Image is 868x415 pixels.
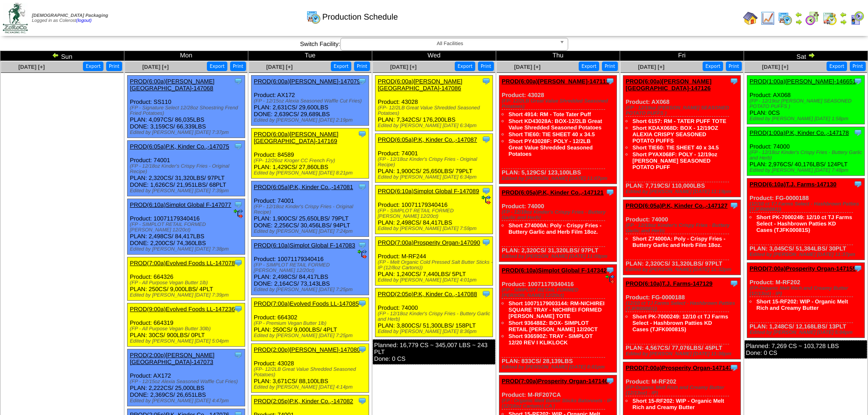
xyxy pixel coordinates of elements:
[254,78,360,85] a: PROD(6:00a)[PERSON_NAME]-147079
[499,265,617,373] div: Product: 10071179340416 PLAN: 833CS / 28,139LBS
[358,129,367,138] img: Tooltip
[378,239,480,246] a: PROD(7:00a)Prosperity Organ-147090
[840,18,847,26] img: arrowright.gif
[502,364,616,370] div: Edited by [PERSON_NAME] [DATE] 8:01pm
[358,299,367,308] img: Tooltip
[252,76,369,126] div: Product: AX172 PLAN: 2,631CS / 29,600LBS DONE: 2,639CS / 29,689LBS
[747,76,865,124] div: Product: AX068 PLAN: 0CS
[252,240,369,295] div: Product: 10071179340416 PLAN: 2,498CS / 84,417LBS DONE: 2,164CS / 73,143LBS
[743,11,758,26] img: home.gif
[508,111,591,118] a: Short 4914: RM - Tote Tater Puff
[632,125,718,144] a: Short KDAX068D: BOX - 12/19OZ ALEXIA CRISPY SEASONED POTATO PUFFS
[378,329,493,334] div: Edited by [PERSON_NAME] [DATE] 8:36pm
[750,286,864,297] div: (FP-Organic Melt Rich and Creamy Butter (12/13oz) - IP)
[252,298,369,341] div: Product: 664302 PLAN: 250CS / 9,000LBS / 4PLT
[747,127,865,176] div: Product: 74000 PLAN: 2,976CS / 40,176LBS / 124PLT
[130,201,231,208] a: PROD(6:10a)Simplot Global F-147077
[638,64,664,70] a: [DATE] [+]
[254,158,369,164] div: (FP- 12/26oz Kroger CC French Fry)
[579,61,599,71] button: Export
[482,289,491,298] img: Tooltip
[750,181,837,188] a: PROD(6:10a)T.J. Farms-147130
[455,61,475,71] button: Export
[128,257,245,301] div: Product: 664326 PLAN: 250CS / 9,000LBS / 4PLT
[760,11,775,26] img: line_graph.gif
[234,350,243,359] img: Tooltip
[130,222,245,233] div: (FP - SIMPLOT RETAIL FORMED [PERSON_NAME] 12/20ct)
[850,11,864,26] img: calendarcustomer.gif
[378,277,493,283] div: Edited by [PERSON_NAME] [DATE] 4:01pm
[827,61,847,71] button: Export
[626,78,712,92] a: PROD(6:00a)[PERSON_NAME][GEOGRAPHIC_DATA]-147126
[514,64,540,70] a: [DATE] [+]
[502,254,616,259] div: Edited by [PERSON_NAME] [DATE] 11:09pm
[703,61,723,71] button: Export
[750,265,856,272] a: PROD(7:00a)Prosperity Organ-147155
[805,11,820,26] img: calendarblend.gif
[130,260,235,266] a: PROD(7:00a)Evolved Foods LL-147078
[142,64,169,70] span: [DATE] [+]
[626,223,740,234] div: (FP - 12/18oz Kinder's Crispy Fries - Buttery Garlic and Herb)
[499,76,617,184] div: Product: 43028 PLAN: 5,129CS / 123,100LBS
[750,129,849,136] a: PROD(1:00a)P.K, Kinder Co.,-147178
[266,64,293,70] a: [DATE] [+]
[32,13,108,23] span: Logged in as Colerost
[378,188,479,195] a: PROD(6:10a)Simplot Global F-147089
[254,118,369,123] div: Edited by [PERSON_NAME] [DATE] 2:19pm
[130,246,245,252] div: Edited by [PERSON_NAME] [DATE] 7:38pm
[747,179,865,260] div: Product: FG-0000188 PLAN: 3,045CS / 51,384LBS / 30PLT
[750,168,864,173] div: Edited by [PERSON_NAME] [DATE] 7:48pm
[729,363,739,372] img: Tooltip
[358,396,367,405] img: Tooltip
[252,128,369,179] div: Product: 84589 PLAN: 1,429CS / 27,860LBS
[130,338,245,344] div: Edited by [PERSON_NAME] [DATE] 5:04pm
[128,199,245,255] div: Product: 10071179340416 PLAN: 2,498CS / 84,417LBS DONE: 2,200CS / 74,360LBS
[373,339,495,364] div: Planned: 16,779 CS ~ 345,007 LBS ~ 243 PLT Done: 0 CS
[502,98,616,109] div: (FP- 12/2LB Great Value Shredded Seasoned Potatoes)
[502,210,616,220] div: (FP - 12/18oz Kinder's Crispy Fries - Buttery Garlic and Herb)
[750,150,864,161] div: (FP - 12/18oz Kinder's Crispy Fries - Buttery Garlic and Herb)
[778,11,792,26] img: calendarprod.gif
[822,11,837,26] img: calendarinout.gif
[750,330,864,335] div: Edited by [PERSON_NAME] [DATE] 5:04pm
[254,170,369,176] div: Edited by [PERSON_NAME] [DATE] 8:21pm
[606,77,615,86] img: Tooltip
[623,278,741,359] div: Product: FG-0000188 PLAN: 4,567CS / 77,076LBS / 45PLT
[502,267,606,274] a: PROD(6:10a)Simplot Global F-147342
[378,136,477,143] a: PROD(6:05a)P.K, Kinder Co.,-147087
[130,188,245,194] div: Edited by [PERSON_NAME] [DATE] 7:39pm
[254,346,360,353] a: PROD(2:00p)[PERSON_NAME]-147080
[626,267,740,272] div: Edited by [PERSON_NAME] [DATE] 11:32pm
[606,266,615,275] img: Tooltip
[620,51,744,61] td: Fri
[508,300,605,319] a: Short 10071179003144: RM-NICHIREI SQUARE TRAY - NICHIREI FORMED [PERSON_NAME] TOTE
[482,195,491,205] img: ediSmall.gif
[322,12,398,22] span: Production Schedule
[3,3,28,33] img: zoroco-logo-small.webp
[390,64,416,70] a: [DATE] [+]
[331,61,351,71] button: Export
[130,280,245,286] div: (FP - All Purpose Vegan Butter 1lb)
[632,118,726,124] a: Short 6157: RM - TATER PUFF TOTE
[254,287,369,292] div: Edited by [PERSON_NAME] [DATE] 7:25pm
[234,77,243,86] img: Tooltip
[756,214,852,233] a: Short PK-7000249: 12/10 ct TJ Farms Select - Hashbrown Patties KD Cases (TJFK00081S)
[375,288,493,337] div: Product: 74000 PLAN: 3,800CS / 51,300LBS / 158PLT
[508,222,601,235] a: Short Z74000A: Poly - Crispy Fries - Buttery Garlic and Herb Film 18oz.
[254,321,369,326] div: (FP - Premium Vegan Butter 1lb)
[234,304,243,313] img: Tooltip
[358,345,367,354] img: Tooltip
[482,186,491,195] img: Tooltip
[750,98,864,109] div: (FP - 12/19oz [PERSON_NAME] SEASONED POTATO PUFFS )
[124,51,248,61] td: Mon
[744,51,868,61] td: Sat
[606,376,615,385] img: Tooltip
[626,105,740,116] div: (FP - 12/19oz [PERSON_NAME] SEASONED POTATO PUFFS )
[606,188,615,197] img: Tooltip
[234,142,243,151] img: Tooltip
[130,292,245,298] div: Edited by [PERSON_NAME] [DATE] 7:39pm
[254,333,369,338] div: Edited by [PERSON_NAME] [DATE] 7:25pm
[52,51,59,59] img: arrowleft.gif
[502,189,604,196] a: PROD(6:05a)P.K, Kinder Co.,-147121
